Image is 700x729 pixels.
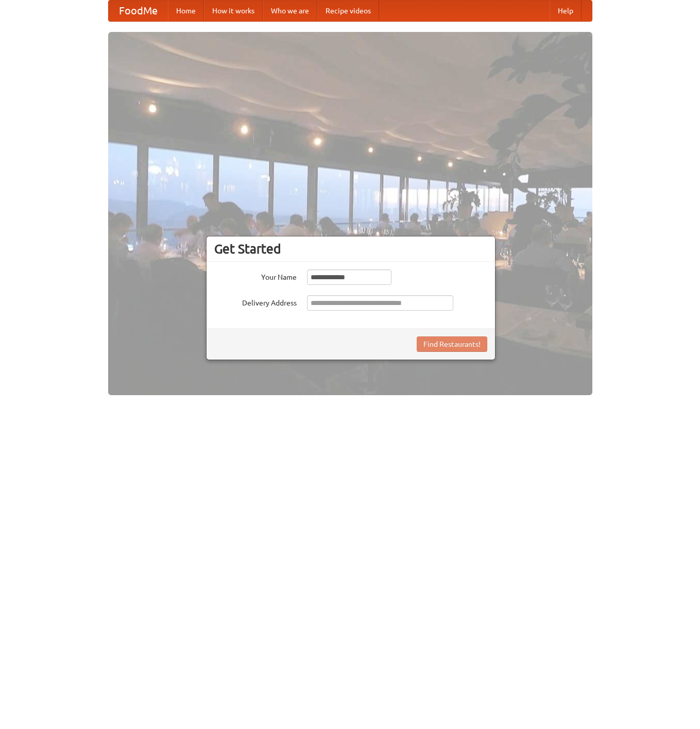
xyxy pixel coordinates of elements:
[214,269,297,282] label: Your Name
[109,1,168,21] a: FoodMe
[263,1,317,21] a: Who we are
[204,1,263,21] a: How it works
[168,1,204,21] a: Home
[214,241,487,257] h3: Get Started
[214,295,297,308] label: Delivery Address
[317,1,379,21] a: Recipe videos
[550,1,582,21] a: Help
[417,336,487,352] button: Find Restaurants!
